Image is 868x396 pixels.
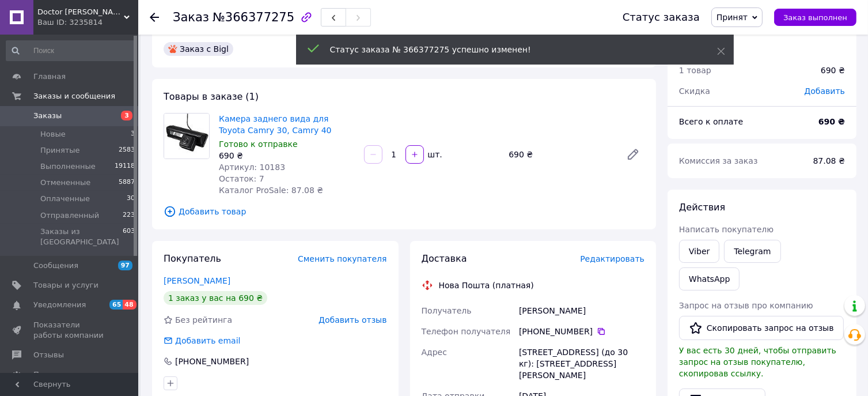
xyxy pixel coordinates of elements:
span: Покупатели [33,369,81,380]
button: Заказ выполнен [774,9,856,26]
span: 603 [123,227,135,247]
div: [STREET_ADDRESS] (до 30 кг): [STREET_ADDRESS][PERSON_NAME] [517,342,647,386]
a: [PERSON_NAME] [164,276,230,285]
span: Отмененные [40,178,90,188]
span: 5887 [119,178,135,188]
span: 2583 [119,145,135,156]
span: Оплаченные [40,194,90,204]
span: Написать покупателю [679,225,774,234]
span: Без рейтинга [175,315,232,325]
div: Статус заказа [623,12,700,23]
span: 97 [118,261,132,270]
div: Заказ с Bigl [164,42,233,56]
span: Уведомления [33,300,86,310]
span: Каталог ProSale: 87.08 ₴ [219,186,323,195]
b: 690 ₴ [818,117,845,126]
span: 1 товар [679,66,711,75]
span: 223 [123,210,135,221]
img: Камера заднего вида для Toyota Camry 30, Camry 40 [164,114,209,159]
div: Добавить email [174,335,242,346]
span: Готово к отправке [219,139,298,149]
span: Адрес [422,348,447,357]
span: У вас есть 30 дней, чтобы отправить запрос на отзыв покупателю, скопировав ссылку. [679,346,836,378]
span: Добавить товар [164,205,645,218]
span: Заказы из [GEOGRAPHIC_DATA] [40,227,123,247]
span: Комиссия за заказ [679,156,758,165]
span: Главная [33,71,66,82]
span: 30 [127,194,135,204]
span: Покупатель [164,253,221,264]
a: WhatsApp [679,267,740,291]
div: Нова Пошта (платная) [436,280,537,291]
span: 3 [121,111,132,120]
span: Добавить [805,86,845,96]
span: Запрос на отзыв про компанию [679,301,813,310]
span: Показатели работы компании [33,320,107,341]
span: Заказы [33,111,62,121]
span: Телефон получателя [422,327,511,336]
span: Товары и услуги [33,280,98,291]
div: [PERSON_NAME] [517,300,647,321]
span: Артикул: 10183 [219,163,285,172]
a: Viber [679,240,719,263]
span: Добавить отзыв [319,315,386,325]
span: Редактировать [580,254,645,263]
span: Сменить покупателя [298,254,386,263]
span: Доставка [422,253,467,264]
div: 690 ₴ [219,150,355,161]
span: №366377275 [213,10,294,24]
a: Камера заднего вида для Toyota Camry 30, Camry 40 [219,114,332,135]
span: Принят [717,13,748,22]
span: 87.08 ₴ [813,156,845,165]
div: 690 ₴ [821,65,845,76]
span: 19118 [115,161,135,172]
span: Отправленный [40,210,99,221]
span: Заказ [173,10,209,24]
span: 48 [123,300,136,310]
a: Telegram [724,240,780,263]
div: 690 ₴ [504,146,617,163]
div: Ваш ID: 3235814 [37,17,138,28]
div: [PHONE_NUMBER] [519,326,645,337]
span: Выполненные [40,161,96,172]
button: Скопировать запрос на отзыв [679,316,844,340]
div: Добавить email [162,335,242,346]
span: Заказы и сообщения [33,91,115,101]
span: 65 [109,300,123,310]
span: Doctor Smarts [37,7,124,17]
span: Всего к оплате [679,117,743,126]
input: Поиск [6,40,136,61]
span: Товары в заказе (1) [164,91,259,102]
div: шт. [425,149,444,160]
span: Сообщения [33,261,78,271]
div: [PHONE_NUMBER] [174,356,250,367]
div: 1 заказ у вас на 690 ₴ [164,291,267,305]
span: Скидка [679,86,710,96]
span: Новые [40,129,66,139]
span: Действия [679,202,725,213]
span: Получатель [422,306,472,315]
div: Статус заказа № 366377275 успешно изменен! [330,44,688,55]
a: Редактировать [621,143,645,166]
span: 3 [131,129,135,139]
div: Вернуться назад [150,12,159,23]
span: Отзывы [33,350,64,360]
span: Остаток: 7 [219,174,264,183]
span: Заказ выполнен [783,13,847,22]
span: Принятые [40,145,80,156]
